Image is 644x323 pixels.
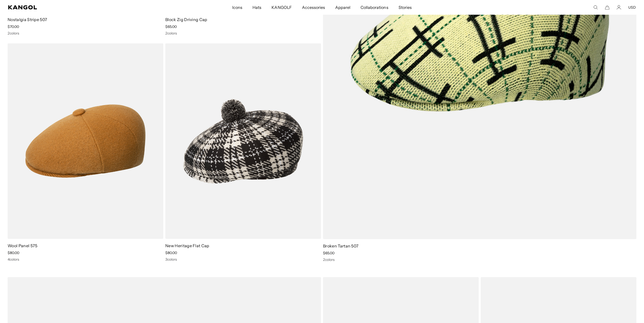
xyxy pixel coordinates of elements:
img: New Heritage Flat Cap [165,43,321,239]
button: Cart [605,5,610,10]
span: $80.00 [165,250,177,255]
span: $80.00 [8,250,19,255]
div: 3 colors [165,257,321,262]
a: Kangol [8,5,154,9]
a: Block Zig Driving Cap [165,17,207,22]
span: $70.00 [8,24,19,29]
div: 2 colors [165,31,321,35]
button: USD [628,5,636,10]
summary: Search here [593,5,598,10]
div: 2 colors [8,31,163,35]
a: Wool Panel 575 [8,243,37,248]
a: Broken Tartan 507 [323,243,359,248]
div: 2 colors [323,257,636,262]
span: $65.00 [165,24,177,29]
div: 4 colors [8,257,163,262]
span: $65.00 [323,251,334,255]
img: Wool Panel 575 [8,43,163,239]
a: Nostalgia Stripe 507 [8,17,47,22]
a: New Heritage Flat Cap [165,243,209,248]
a: Account [617,5,621,10]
